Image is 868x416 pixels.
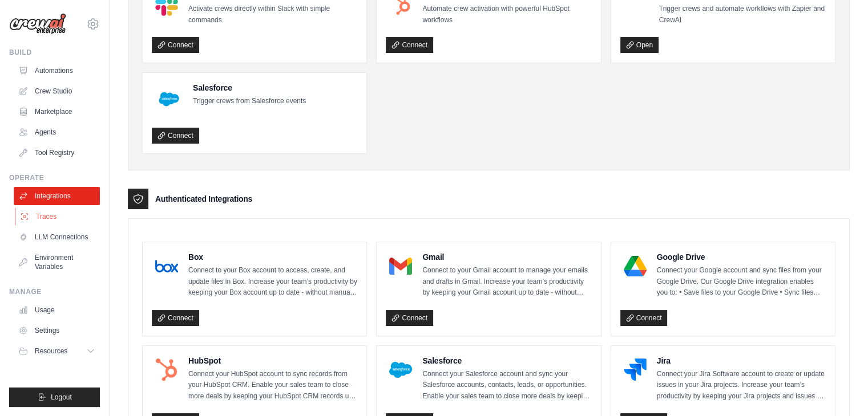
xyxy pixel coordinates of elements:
img: Salesforce Logo [155,85,183,113]
a: Agents [14,123,100,141]
p: Automate crew activation with powerful HubSpot workflows [422,3,591,26]
a: Open [620,37,659,53]
img: Jira Logo [624,358,647,381]
span: Resources [35,346,67,356]
a: Connect [386,37,433,53]
a: Automations [14,62,100,80]
img: Logo [9,13,66,35]
p: Connect your Jira Software account to create or update issues in your Jira projects. Increase you... [657,369,826,402]
button: Logout [9,388,100,407]
a: Connect [152,310,199,326]
a: Connect [386,310,433,326]
p: Connect to your Box account to access, create, and update files in Box. Increase your team’s prod... [188,265,357,299]
span: Logout [51,393,72,402]
p: Connect your Salesforce account and sync your Salesforce accounts, contacts, leads, or opportunit... [422,369,591,402]
a: Integrations [14,187,100,205]
p: Connect your Google account and sync files from your Google Drive. Our Google Drive integration e... [657,265,826,299]
p: Activate crews directly within Slack with simple commands [188,3,357,26]
img: Salesforce Logo [389,358,412,381]
img: Google Drive Logo [624,255,647,278]
div: Operate [9,173,100,182]
a: Settings [14,321,100,340]
button: Resources [14,342,100,360]
img: Box Logo [155,255,178,278]
a: LLM Connections [14,228,100,246]
p: Connect your HubSpot account to sync records from your HubSpot CRM. Enable your sales team to clo... [188,369,357,402]
a: Tool Registry [14,144,100,162]
h4: Salesforce [193,82,306,93]
p: Trigger crews from Salesforce events [193,96,306,107]
h4: Google Drive [657,251,826,263]
a: Connect [152,128,199,144]
h4: Gmail [422,251,591,263]
h3: Authenticated Integrations [155,193,252,205]
a: Marketplace [14,103,100,121]
h4: HubSpot [188,355,357,366]
p: Trigger crews and automate workflows with Zapier and CrewAI [659,3,826,26]
h4: Jira [657,355,826,366]
img: HubSpot Logo [155,358,178,381]
p: Connect to your Gmail account to manage your emails and drafts in Gmail. Increase your team’s pro... [422,265,591,299]
a: Connect [620,310,668,326]
h4: Salesforce [422,355,591,366]
div: Build [9,48,100,57]
a: Crew Studio [14,82,100,100]
a: Usage [14,301,100,319]
h4: Box [188,251,357,263]
a: Environment Variables [14,248,100,276]
a: Traces [15,207,101,226]
div: Manage [9,287,100,296]
img: Gmail Logo [389,255,412,278]
a: Connect [152,37,199,53]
